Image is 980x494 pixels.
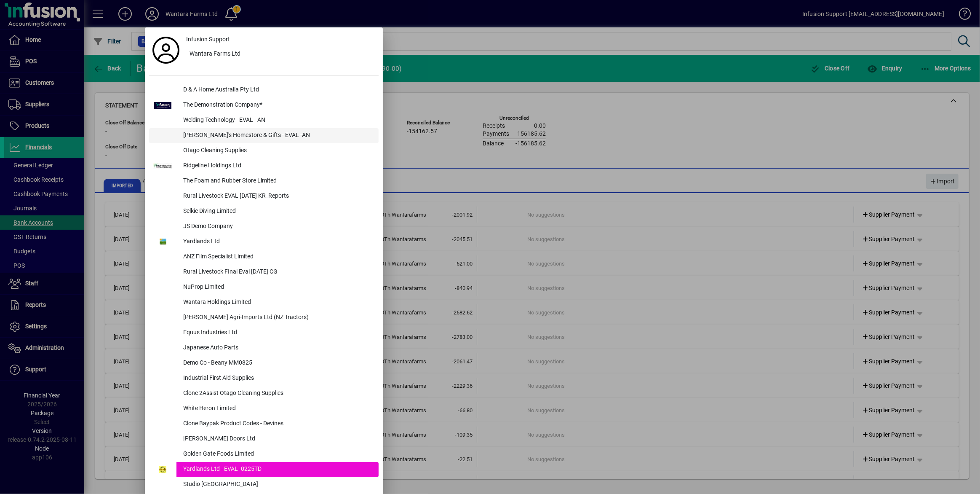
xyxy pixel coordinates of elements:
[176,295,379,310] div: Wantara Holdings Limited
[176,386,379,401] div: Clone 2Assist Otago Cleaning Supplies
[176,204,379,219] div: Selkie Diving Limited
[183,32,379,47] a: Infusion Support
[149,98,379,113] button: The Demonstration Company*
[149,143,379,158] button: Otago Cleaning Supplies
[176,356,379,371] div: Demo Co - Beany MM0825
[176,416,379,432] div: Clone Baypak Product Codes - Devines
[176,250,379,265] div: ANZ Film Specialist Limited
[186,35,230,44] span: Infusion Support
[176,158,379,174] div: Ridgeline Holdings Ltd
[149,234,379,250] button: Yardlands Ltd
[176,325,379,341] div: Equus Industries Ltd
[176,98,379,113] div: The Demonstration Company*
[176,143,379,158] div: Otago Cleaning Supplies
[149,386,379,401] button: Clone 2Assist Otago Cleaning Supplies
[176,310,379,325] div: [PERSON_NAME] Agri-Imports Ltd (NZ Tractors)
[176,280,379,295] div: NuProp Limited
[176,174,379,189] div: The Foam and Rubber Store Limited
[149,447,379,462] button: Golden Gate Foods Limited
[149,477,379,492] button: Studio [GEOGRAPHIC_DATA]
[176,189,379,204] div: Rural Livestock EVAL [DATE] KR_Reports
[149,310,379,325] button: [PERSON_NAME] Agri-Imports Ltd (NZ Tractors)
[149,325,379,341] button: Equus Industries Ltd
[176,234,379,250] div: Yardlands Ltd
[176,432,379,447] div: [PERSON_NAME] Doors Ltd
[149,83,379,98] button: D & A Home Australia Pty Ltd
[149,219,379,234] button: JS Demo Company
[149,356,379,371] button: Demo Co - Beany MM0825
[176,447,379,462] div: Golden Gate Foods Limited
[183,47,379,62] button: Wantara Farms Ltd
[149,280,379,295] button: NuProp Limited
[149,341,379,356] button: Japanese Auto Parts
[149,401,379,416] button: White Heron Limited
[149,432,379,447] button: [PERSON_NAME] Doors Ltd
[149,189,379,204] button: Rural Livestock EVAL [DATE] KR_Reports
[149,174,379,189] button: The Foam and Rubber Store Limited
[149,113,379,128] button: Welding Technology - EVAL - AN
[149,371,379,386] button: Industrial First Aid Supplies
[149,128,379,143] button: [PERSON_NAME]'s Homestore & Gifts - EVAL -AN
[149,204,379,219] button: Selkie Diving Limited
[149,250,379,265] button: ANZ Film Specialist Limited
[176,371,379,386] div: Industrial First Aid Supplies
[149,295,379,310] button: Wantara Holdings Limited
[176,113,379,128] div: Welding Technology - EVAL - AN
[176,477,379,492] div: Studio [GEOGRAPHIC_DATA]
[176,462,379,477] div: Yardlands Ltd - EVAL -0225TD
[176,341,379,356] div: Japanese Auto Parts
[149,416,379,432] button: Clone Baypak Product Codes - Devines
[149,43,183,58] a: Profile
[176,401,379,416] div: White Heron Limited
[176,83,379,98] div: D & A Home Australia Pty Ltd
[176,265,379,280] div: Rural Livestock FInal Eval [DATE] CG
[149,265,379,280] button: Rural Livestock FInal Eval [DATE] CG
[176,128,379,143] div: [PERSON_NAME]'s Homestore & Gifts - EVAL -AN
[149,158,379,174] button: Ridgeline Holdings Ltd
[149,462,379,477] button: Yardlands Ltd - EVAL -0225TD
[176,219,379,234] div: JS Demo Company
